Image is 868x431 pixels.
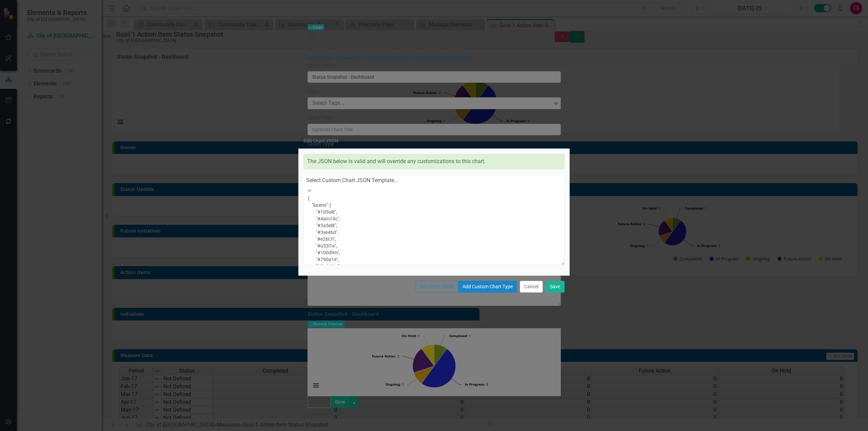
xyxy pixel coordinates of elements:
[520,281,543,293] button: Cancel
[303,154,565,169] div: The JSON below is valid and will override any customizations to this chart.
[458,281,517,293] button: Add Custom Chart Type
[303,193,565,265] textarea: { "loremi": [ "#1d5si8", "#4am74c", "#3a5el8", "#3se46d", "#e26t7i", "#u53l1e", "#100d9m", "#790a...
[546,281,565,293] button: Save
[303,138,338,143] div: Edit Chart JSON
[416,281,458,293] button: Get Chart JSON
[306,177,398,184] div: Select Custom Chart JSON Template...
